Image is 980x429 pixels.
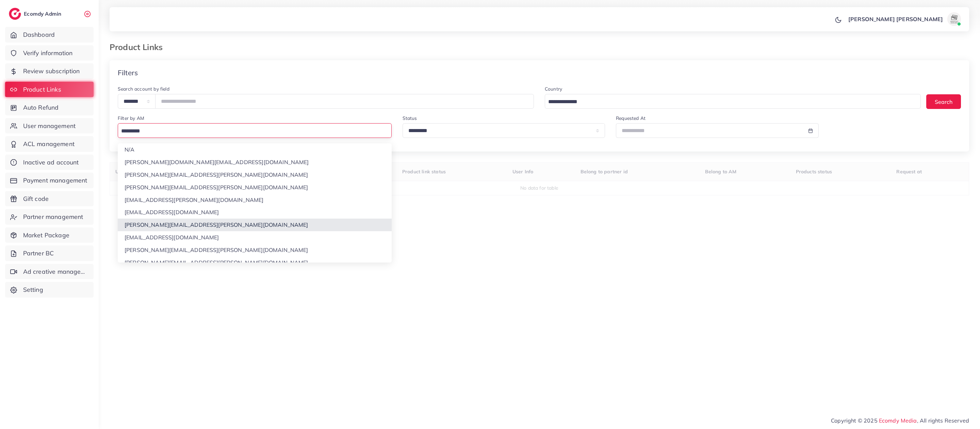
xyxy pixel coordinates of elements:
li: [PERSON_NAME][DOMAIN_NAME][EMAIL_ADDRESS][DOMAIN_NAME] [118,156,392,169]
li: [PERSON_NAME][EMAIL_ADDRESS][PERSON_NAME][DOMAIN_NAME] [118,181,392,194]
li: [PERSON_NAME][EMAIL_ADDRESS][PERSON_NAME][DOMAIN_NAME] [118,169,392,181]
span: ACL management [23,140,75,148]
a: Market Package [5,227,94,243]
li: [PERSON_NAME][EMAIL_ADDRESS][PERSON_NAME][DOMAIN_NAME] [118,244,392,256]
a: ACL management [5,136,94,152]
a: Partner management [5,209,94,225]
li: [EMAIL_ADDRESS][DOMAIN_NAME] [118,206,392,219]
a: Auto Refund [5,100,94,115]
span: Review subscription [23,67,80,76]
p: [PERSON_NAME] [PERSON_NAME] [848,15,943,23]
div: Search for option [545,94,921,109]
a: Dashboard [5,27,94,43]
li: [EMAIL_ADDRESS][DOMAIN_NAME] [118,231,392,244]
a: logoEcomdy Admin [9,8,63,20]
span: Setting [23,285,43,294]
a: Gift code [5,191,94,207]
a: Partner BC [5,245,94,261]
img: logo [9,8,21,20]
a: User management [5,118,94,134]
span: Payment management [23,176,87,185]
h2: Ecomdy Admin [24,11,63,17]
span: Partner BC [23,249,54,258]
img: avatar [947,12,961,26]
a: Setting [5,282,94,298]
span: Partner management [23,212,83,221]
a: Review subscription [5,63,94,79]
span: Inactive ad account [23,158,79,167]
span: Product Links [23,85,61,94]
a: Inactive ad account [5,155,94,170]
a: Ad creative management [5,264,94,280]
li: N/A [118,143,392,156]
span: Verify information [23,49,73,58]
span: Market Package [23,231,69,240]
li: [PERSON_NAME][EMAIL_ADDRESS][PERSON_NAME][DOMAIN_NAME] [118,256,392,269]
span: Auto Refund [23,103,59,112]
span: User management [23,122,76,130]
input: Search for option [119,126,388,137]
span: Gift code [23,194,49,203]
span: Ad creative management [23,267,88,276]
li: [PERSON_NAME][EMAIL_ADDRESS][PERSON_NAME][DOMAIN_NAME] [118,219,392,231]
a: Verify information [5,45,94,61]
li: [EMAIL_ADDRESS][PERSON_NAME][DOMAIN_NAME] [118,194,392,206]
input: Search for option [546,97,912,107]
a: Product Links [5,82,94,97]
span: Dashboard [23,30,55,39]
a: Payment management [5,173,94,188]
div: Search for option [118,123,392,138]
a: [PERSON_NAME] [PERSON_NAME]avatar [845,12,964,26]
